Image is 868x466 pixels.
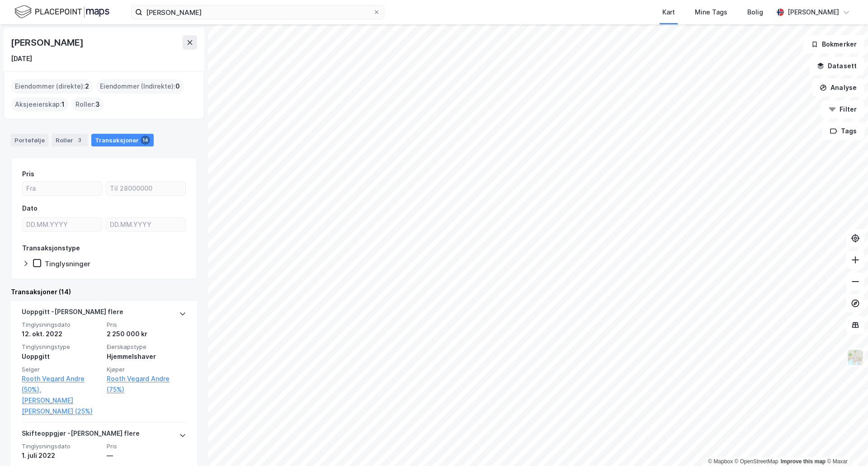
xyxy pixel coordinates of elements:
[22,442,101,450] span: Tinglysningsdato
[107,366,186,373] span: Kjøper
[22,169,34,179] div: Pris
[142,5,373,19] input: Søk på adresse, matrikkel, gårdeiere, leietakere eller personer
[23,182,102,195] input: Fra
[22,351,101,362] div: Uoppgitt
[107,442,186,450] span: Pris
[822,122,864,140] button: Tags
[72,97,104,112] div: Roller :
[91,134,154,146] div: Transaksjoner
[175,81,180,92] span: 0
[107,329,186,339] div: 2 250 000 kr
[11,35,85,50] div: [PERSON_NAME]
[96,79,184,94] div: Eiendommer (Indirekte) :
[107,343,186,351] span: Eierskapstype
[61,99,65,110] span: 1
[11,287,197,297] div: Transaksjoner (14)
[809,57,864,75] button: Datasett
[22,329,101,339] div: 12. okt. 2022
[803,35,864,53] button: Bokmerker
[22,306,123,321] div: Uoppgitt - [PERSON_NAME] flere
[107,351,186,362] div: Hjemmelshaver
[23,218,102,231] input: DD.MM.YYYY
[141,136,150,145] div: 14
[662,7,675,18] div: Kart
[11,134,48,146] div: Portefølje
[107,450,186,461] div: —
[106,218,185,231] input: DD.MM.YYYY
[95,99,100,110] span: 3
[823,423,868,466] iframe: Chat Widget
[107,373,186,395] a: Rooth Vegard Andre (75%)
[106,182,185,195] input: Til 28000000
[847,349,864,366] img: Z
[107,321,186,329] span: Pris
[22,203,38,214] div: Dato
[22,243,80,254] div: Transaksjonstype
[747,7,763,18] div: Bolig
[22,343,101,351] span: Tinglysningstype
[788,7,839,18] div: [PERSON_NAME]
[735,458,778,465] a: OpenStreetMap
[22,373,101,395] a: Rooth Vegard Andre (50%),
[823,423,868,466] div: Kontrollprogram for chat
[22,321,101,329] span: Tinglysningsdato
[45,259,90,268] div: Tinglysninger
[821,100,864,118] button: Filter
[52,134,88,146] div: Roller
[11,79,93,94] div: Eiendommer (direkte) :
[11,97,68,112] div: Aksjeeierskap :
[75,136,84,145] div: 3
[22,395,101,417] a: [PERSON_NAME] [PERSON_NAME] (25%)
[695,7,727,18] div: Mine Tags
[708,458,733,465] a: Mapbox
[812,79,864,97] button: Analyse
[22,366,101,373] span: Selger
[781,458,826,465] a: Improve this map
[85,81,89,92] span: 2
[14,4,109,20] img: logo.f888ab2527a4732fd821a326f86c7f29.svg
[11,53,32,64] div: [DATE]
[22,450,101,461] div: 1. juli 2022
[22,428,140,442] div: Skifteoppgjør - [PERSON_NAME] flere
